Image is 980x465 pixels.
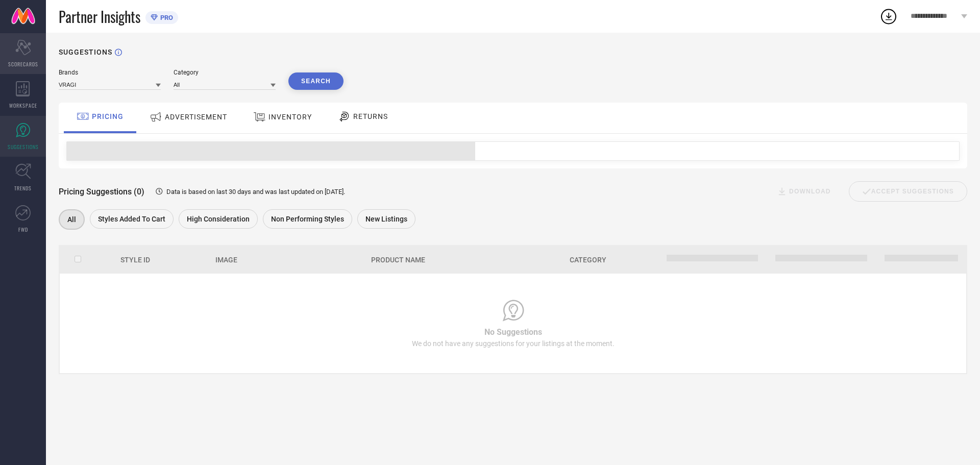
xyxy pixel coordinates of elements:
[484,327,542,337] span: No Suggestions
[353,112,388,120] span: RETURNS
[570,256,606,264] span: Category
[8,143,39,151] span: SUGGESTIONS
[412,339,615,348] span: We do not have any suggestions for your listings at the moment.
[59,69,161,76] div: Brands
[849,181,967,202] div: Accept Suggestions
[365,215,407,223] span: New Listings
[288,72,344,90] button: Search
[18,226,28,233] span: FWD
[98,215,165,223] span: Styles Added To Cart
[165,113,227,121] span: ADVERTISEMENT
[268,113,312,121] span: INVENTORY
[120,256,150,264] span: Style Id
[371,256,425,264] span: Product Name
[158,14,173,21] span: PRO
[59,187,144,197] span: Pricing Suggestions (0)
[92,112,124,120] span: PRICING
[879,7,898,26] div: Open download list
[215,256,237,264] span: Image
[271,215,344,223] span: Non Performing Styles
[187,215,250,223] span: High Consideration
[174,69,276,76] div: Category
[166,188,345,195] span: Data is based on last 30 days and was last updated on [DATE] .
[14,184,32,192] span: TRENDS
[8,60,38,68] span: SCORECARDS
[9,102,37,109] span: WORKSPACE
[59,6,140,27] span: Partner Insights
[59,48,112,56] h1: SUGGESTIONS
[67,215,76,224] span: All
